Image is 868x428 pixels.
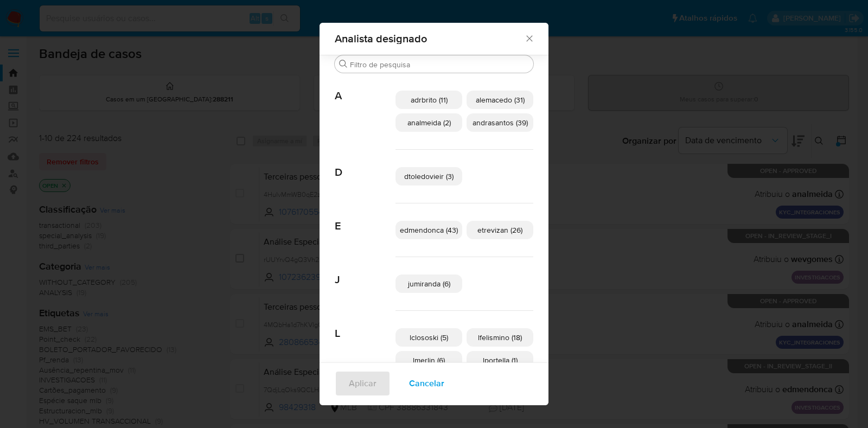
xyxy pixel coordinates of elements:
[395,274,462,293] div: jumiranda (6)
[483,355,518,366] span: lportella (1)
[404,171,454,182] span: dtoledovieir (3)
[335,150,395,179] span: D
[524,33,534,43] button: Fechar
[395,351,462,369] div: lmerlin (6)
[395,370,458,397] button: Cancelar
[467,221,533,239] div: etrevizan (26)
[395,328,462,347] div: lclososki (5)
[395,91,462,109] div: adrbrito (11)
[335,73,395,103] span: A
[335,257,395,286] span: J
[476,94,525,105] span: alemacedo (31)
[478,332,522,343] span: lfelismino (18)
[395,113,462,132] div: analmeida (2)
[410,332,448,343] span: lclososki (5)
[339,60,348,68] button: Procurar
[400,225,458,235] span: edmendonca (43)
[467,91,533,109] div: alemacedo (31)
[467,113,533,132] div: andrasantos (39)
[395,167,462,186] div: dtoledovieir (3)
[408,278,450,289] span: jumiranda (6)
[407,117,451,128] span: analmeida (2)
[413,355,445,366] span: lmerlin (6)
[467,351,533,369] div: lportella (1)
[411,94,448,105] span: adrbrito (11)
[467,328,533,347] div: lfelismino (18)
[335,203,395,233] span: E
[395,221,462,239] div: edmendonca (43)
[477,225,522,235] span: etrevizan (26)
[473,117,528,128] span: andrasantos (39)
[350,60,529,69] input: Filtro de pesquisa
[335,311,395,340] span: L
[409,372,444,395] span: Cancelar
[335,33,524,44] span: Analista designado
